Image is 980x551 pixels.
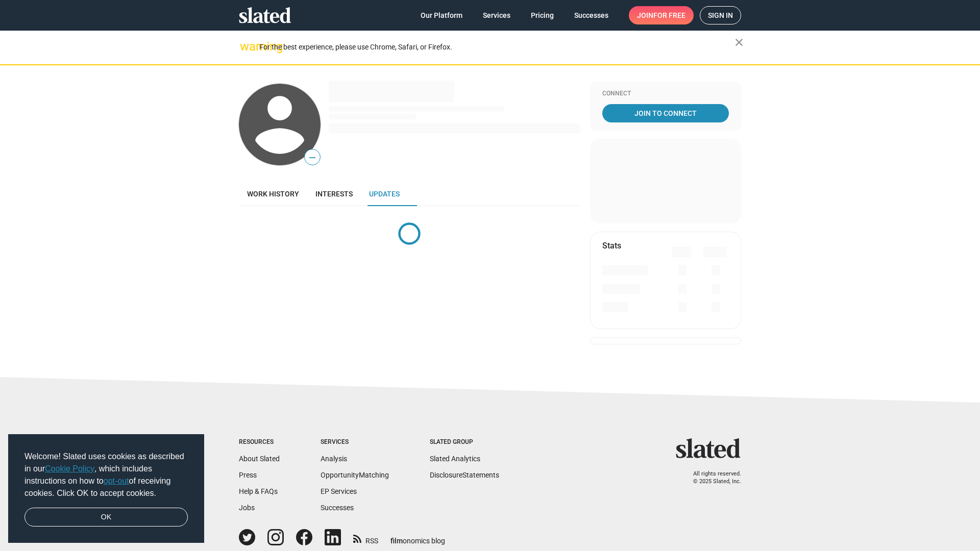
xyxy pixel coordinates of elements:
div: Services [321,438,389,446]
span: — [305,151,320,164]
a: Successes [321,504,354,512]
a: Our Platform [412,6,471,24]
a: Slated Analytics [430,455,480,463]
a: Services [475,6,519,24]
a: Cookie Policy [45,464,94,473]
a: Work history [239,182,307,206]
a: Updates [361,182,408,206]
span: Successes [574,6,608,24]
a: opt-out [104,477,129,485]
span: Work history [247,190,299,198]
a: Press [239,471,257,479]
span: Join To Connect [604,104,727,122]
p: All rights reserved. © 2025 Slated, Inc. [682,470,741,485]
a: Jobs [239,504,255,512]
a: Pricing [523,6,562,24]
span: Interests [315,190,353,198]
div: Slated Group [430,438,499,446]
a: Successes [566,6,617,24]
a: Interests [307,182,361,206]
a: Sign in [700,6,741,24]
mat-card-title: Stats [602,240,621,251]
span: Welcome! Slated uses cookies as described in our , which includes instructions on how to of recei... [24,450,188,499]
mat-icon: warning [240,40,252,53]
a: DisclosureStatements [430,471,499,479]
span: Services [483,6,510,24]
span: for free [653,6,685,24]
div: cookieconsent [8,434,204,543]
a: RSS [353,530,378,546]
a: Join To Connect [602,104,729,122]
a: Help & FAQs [239,487,278,495]
span: Sign in [708,7,733,24]
span: Our Platform [421,6,462,24]
a: OpportunityMatching [321,471,389,479]
a: Analysis [321,455,347,463]
a: About Slated [239,455,280,463]
a: dismiss cookie message [24,508,188,527]
span: Updates [369,190,400,198]
span: film [390,537,403,545]
div: Connect [602,90,729,98]
div: Resources [239,438,280,446]
span: Pricing [531,6,554,24]
a: Joinfor free [629,6,694,24]
span: Join [637,6,685,24]
a: filmonomics blog [390,528,445,546]
a: EP Services [321,487,357,495]
div: For the best experience, please use Chrome, Safari, or Firefox. [259,40,735,54]
mat-icon: close [733,36,745,48]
